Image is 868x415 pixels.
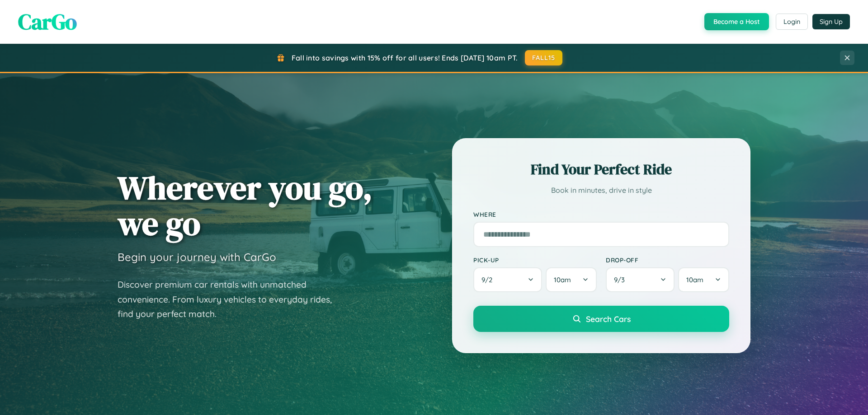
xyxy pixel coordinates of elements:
[525,50,563,65] button: FALL15
[606,267,675,292] button: 9/3
[481,275,497,284] span: 9 / 2
[678,267,729,292] button: 10am
[546,267,597,292] button: 10am
[473,210,729,218] label: Where
[473,256,597,264] label: Pick-up
[614,275,629,284] span: 9 / 3
[606,256,729,264] label: Drop-off
[554,275,571,284] span: 10am
[586,314,631,324] span: Search Cars
[292,53,518,62] span: Fall into savings with 15% off for all users! Ends [DATE] 10am PT.
[473,159,729,179] h2: Find Your Perfect Ride
[704,13,769,30] button: Become a Host
[118,170,373,241] h1: Wherever you go, we go
[473,184,729,197] p: Book in minutes, drive in style
[776,14,808,30] button: Login
[473,306,729,332] button: Search Cars
[118,250,276,264] h3: Begin your journey with CarGo
[686,275,703,284] span: 10am
[18,7,77,37] span: CarGo
[473,267,542,292] button: 9/2
[812,14,850,29] button: Sign Up
[118,277,344,322] p: Discover premium car rentals with unmatched convenience. From luxury vehicles to everyday rides, ...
